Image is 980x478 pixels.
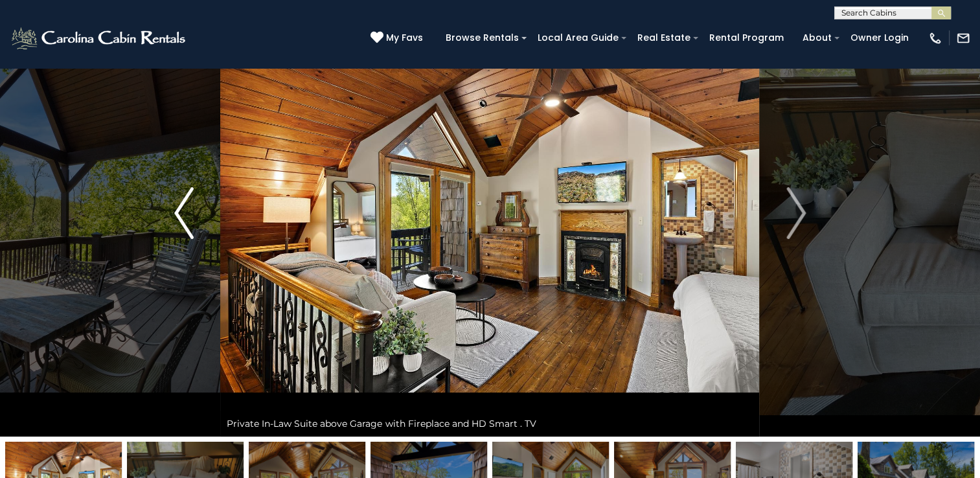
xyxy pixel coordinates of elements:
[786,187,806,239] img: arrow
[956,31,970,45] img: mail-regular-white.png
[531,28,625,48] a: Local Area Guide
[386,31,423,45] span: My Favs
[796,28,838,48] a: About
[928,31,942,45] img: phone-regular-white.png
[174,187,194,239] img: arrow
[844,28,915,48] a: Owner Login
[439,28,525,48] a: Browse Rentals
[10,25,189,51] img: White-1-2.png
[631,28,697,48] a: Real Estate
[220,411,759,437] div: Private In-Law Suite above Garage with Fireplace and HD Smart . TV
[370,31,426,45] a: My Favs
[703,28,790,48] a: Rental Program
